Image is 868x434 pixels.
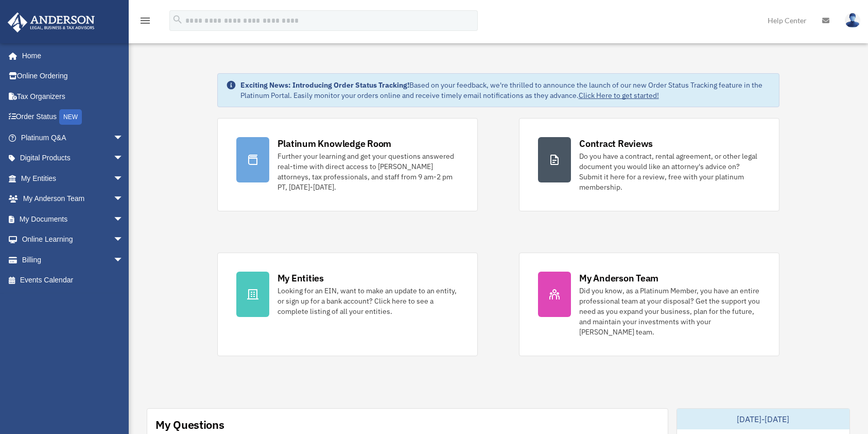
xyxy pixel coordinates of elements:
[240,80,409,90] strong: Exciting News: Introducing Order Status Tracking!
[519,253,779,356] a: My Anderson Team Did you know, as a Platinum Member, you have an entire professional team at your...
[113,249,134,271] span: arrow_drop_down
[579,91,659,100] a: Click Here to get started!
[113,189,134,210] span: arrow_drop_down
[5,12,98,32] img: Anderson Advisors Platinum Portal
[7,189,139,209] a: My Anderson Teamarrow_drop_down
[59,109,82,125] div: NEW
[7,209,139,229] a: My Documentsarrow_drop_down
[277,151,459,192] div: Further your learning and get your questions answered real-time with direct access to [PERSON_NAM...
[7,107,139,128] a: Order StatusNEW
[7,45,134,66] a: Home
[7,148,139,169] a: Digital Productsarrow_drop_down
[7,86,139,107] a: Tax Organizers
[579,272,658,285] div: My Anderson Team
[277,137,392,150] div: Platinum Knowledge Room
[845,13,860,28] img: User Pic
[155,417,224,432] div: My Questions
[579,151,760,192] div: Do you have a contract, rental agreement, or other legal document you would like an attorney's ad...
[113,127,134,148] span: arrow_drop_down
[139,14,151,27] i: menu
[113,148,134,169] span: arrow_drop_down
[7,270,139,291] a: Events Calendar
[7,66,139,87] a: Online Ordering
[277,286,459,316] div: Looking for an EIN, want to make an update to an entity, or sign up for a bank account? Click her...
[172,14,183,25] i: search
[7,249,139,270] a: Billingarrow_drop_down
[113,209,134,230] span: arrow_drop_down
[677,409,850,429] div: [DATE]-[DATE]
[217,253,478,356] a: My Entities Looking for an EIN, want to make an update to an entity, or sign up for a bank accoun...
[217,118,478,211] a: Platinum Knowledge Room Further your learning and get your questions answered real-time with dire...
[113,168,134,189] span: arrow_drop_down
[277,272,324,285] div: My Entities
[7,127,139,148] a: Platinum Q&Aarrow_drop_down
[579,137,653,150] div: Contract Reviews
[519,118,779,211] a: Contract Reviews Do you have a contract, rental agreement, or other legal document you would like...
[7,229,139,250] a: Online Learningarrow_drop_down
[139,18,151,27] a: menu
[579,286,760,337] div: Did you know, as a Platinum Member, you have an entire professional team at your disposal? Get th...
[240,80,771,101] div: Based on your feedback, we're thrilled to announce the launch of our new Order Status Tracking fe...
[113,229,134,251] span: arrow_drop_down
[7,168,139,189] a: My Entitiesarrow_drop_down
